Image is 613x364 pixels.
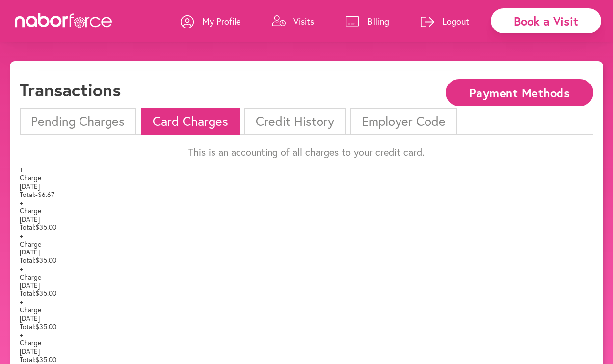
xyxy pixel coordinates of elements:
[20,190,35,199] span: Total:
[35,255,56,265] span: $35.00
[20,240,41,249] span: Charge
[20,146,593,158] p: This is an accounting of all charges to your credit card.
[202,15,240,27] p: My Profile
[244,108,346,135] li: Credit History
[20,247,40,256] span: [DATE]
[272,6,314,36] a: Visits
[20,174,41,182] span: Charge
[20,280,40,290] span: [DATE]
[20,198,23,207] span: +
[20,207,41,215] span: Charge
[35,288,56,298] span: $35.00
[442,15,469,27] p: Logout
[20,264,23,273] span: +
[20,273,41,281] span: Charge
[20,181,40,191] span: [DATE]
[293,15,314,27] p: Visits
[20,288,35,298] span: Total:
[350,108,457,135] li: Employer Code
[367,15,389,27] p: Billing
[20,330,23,339] span: +
[446,87,593,96] a: Payment Methods
[20,223,35,232] span: Total:
[35,190,54,199] span: -$6.67
[20,355,35,364] span: Total:
[421,6,469,36] a: Logout
[20,79,121,100] h1: Transactions
[20,322,35,331] span: Total:
[20,231,23,240] span: +
[20,165,23,174] span: +
[181,6,240,36] a: My Profile
[20,255,35,265] span: Total:
[141,108,239,135] li: Card Charges
[346,6,389,36] a: Billing
[20,313,40,323] span: [DATE]
[20,339,41,347] span: Charge
[20,108,136,135] li: Pending Charges
[446,79,593,106] button: Payment Methods
[20,214,40,224] span: [DATE]
[20,306,41,314] span: Charge
[35,223,56,232] span: $35.00
[20,297,23,306] span: +
[491,8,601,33] div: Book a Visit
[20,346,40,356] span: [DATE]
[35,355,56,364] span: $35.00
[35,322,56,331] span: $35.00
